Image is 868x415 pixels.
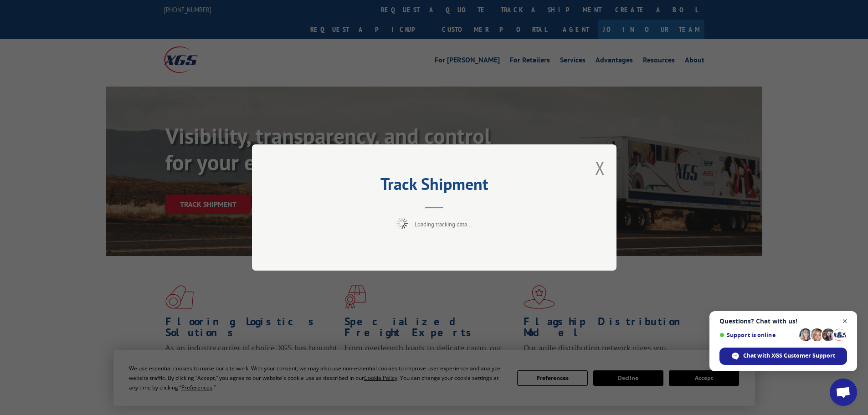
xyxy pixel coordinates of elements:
span: Questions? Chat with us! [719,318,847,325]
span: Close chat [839,316,851,327]
div: Chat with XGS Customer Support [719,348,847,365]
span: Support is online [719,332,796,338]
button: Close modal [595,156,605,180]
span: Chat with XGS Customer Support [743,352,835,360]
h2: Track Shipment [298,178,571,195]
div: Open chat [830,379,857,406]
img: xgs-loading [396,218,408,229]
span: Loading tracking data... [415,220,472,228]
